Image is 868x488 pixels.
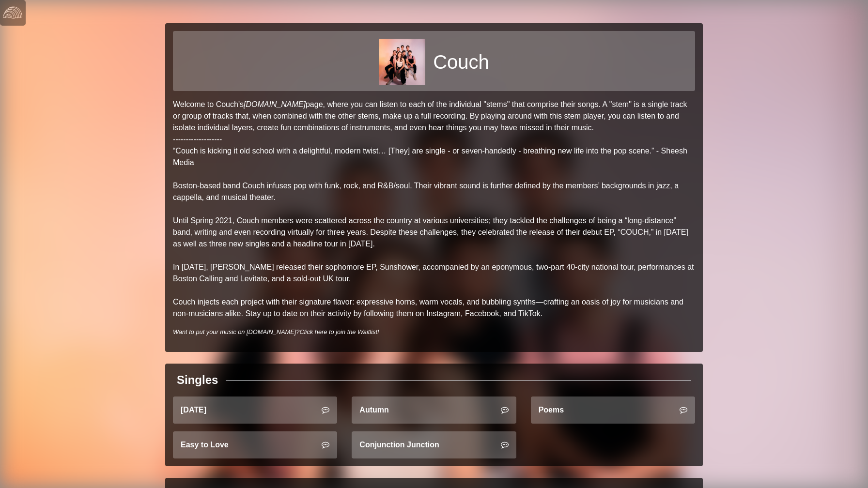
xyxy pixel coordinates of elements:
img: logo-white-4c48a5e4bebecaebe01ca5a9d34031cfd3d4ef9ae749242e8c4bf12ef99f53e8.png [3,3,22,22]
img: 0b9ba5677a9dcdb81f0e6bf23345a38f5e1a363bb4420db7fe2df4c5b995abe8.jpg [379,39,425,85]
h1: Couch [433,50,489,74]
a: Poems [531,396,695,424]
div: Singles [177,371,218,389]
a: Easy to Love [173,431,337,458]
a: Autumn [352,396,516,424]
a: [DOMAIN_NAME] [244,100,306,108]
p: Welcome to Couch's page, where you can listen to each of the individual "stems" that comprise the... [173,99,695,320]
a: [DATE] [173,396,337,424]
a: Click here to join the Waitlist! [299,328,379,335]
a: Conjunction Junction [352,431,516,458]
i: Want to put your music on [DOMAIN_NAME]? [173,328,379,335]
